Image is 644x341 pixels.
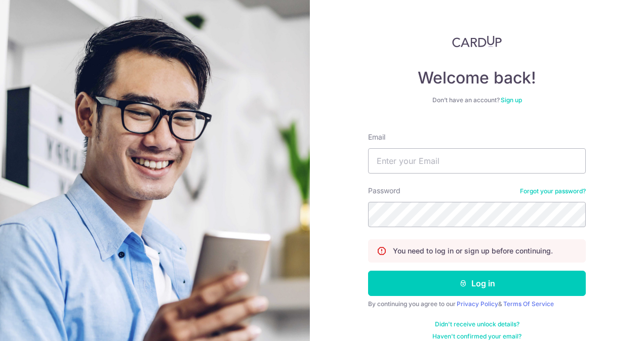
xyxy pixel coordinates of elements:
input: Enter your Email [368,148,586,174]
button: Log in [368,271,586,296]
a: Privacy Policy [457,300,498,308]
a: Terms Of Service [503,300,554,308]
a: Haven't confirmed your email? [432,332,521,340]
p: You need to log in or sign up before continuing. [393,246,553,256]
label: Password [368,186,400,196]
label: Email [368,132,385,142]
img: CardUp Logo [452,35,502,48]
div: By continuing you agree to our & [368,300,586,308]
div: Don’t have an account? [368,96,586,104]
h4: Welcome back! [368,68,586,88]
a: Didn't receive unlock details? [435,320,519,328]
a: Sign up [501,96,522,104]
a: Forgot your password? [520,187,586,195]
